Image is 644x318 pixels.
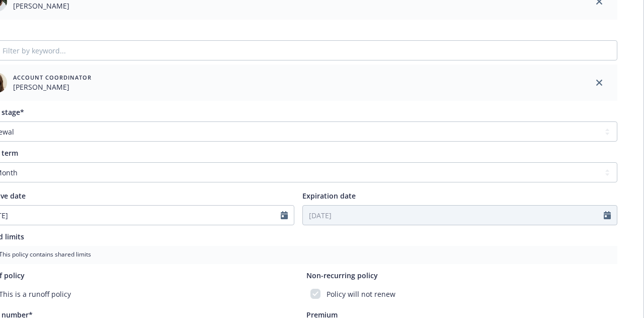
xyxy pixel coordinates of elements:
[281,211,288,219] svg: Calendar
[593,77,605,89] a: close
[302,191,356,201] span: Expiration date
[306,271,378,280] span: Non-recurring policy
[13,73,92,82] span: Account Coordinator
[13,1,101,11] span: [PERSON_NAME]
[306,285,618,303] div: Policy will not renew
[604,211,611,219] svg: Calendar
[303,206,604,225] input: MM/DD/YYYY
[13,82,92,92] span: [PERSON_NAME]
